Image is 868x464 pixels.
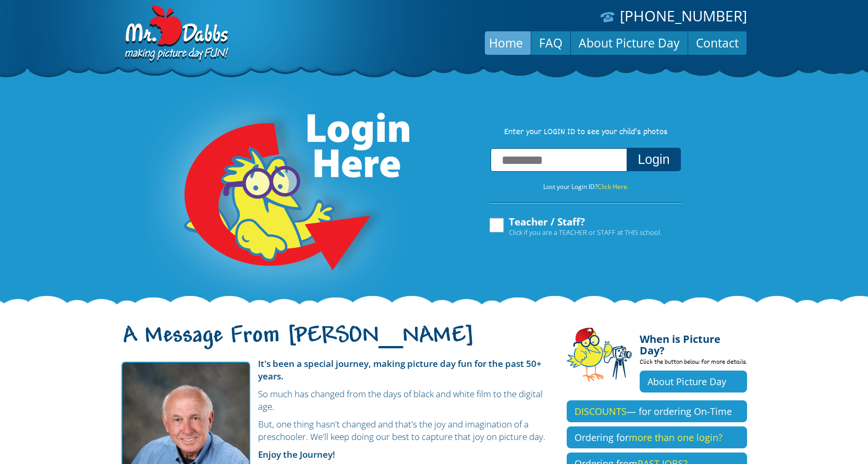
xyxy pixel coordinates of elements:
span: DISCOUNTS [574,405,627,418]
a: FAQ [531,30,570,55]
a: DISCOUNTS— for ordering On-Time [567,400,747,422]
p: But, one thing hasn't changed and that's the joy and imagination of a preschooler. We'll keep doi... [121,418,551,443]
a: Contact [688,30,747,55]
p: Click the button below for more details. [640,356,747,371]
a: [PHONE_NUMBER] [620,6,747,26]
img: Login Here [144,86,411,305]
strong: It's been a special journey, making picture day fun for the past 50+ years. [258,358,542,382]
a: Home [481,30,531,55]
h4: When is Picture Day? [640,327,747,356]
a: Click Here. [597,182,629,191]
strong: Enjoy the Journey! [258,448,335,460]
label: Teacher / Staff? [488,217,662,236]
a: Ordering formore than one login? [567,426,747,448]
h1: A Message From [PERSON_NAME] [121,331,551,353]
a: About Picture Day [571,30,688,55]
p: Enter your LOGIN ID to see your child’s photos [479,127,693,138]
img: Dabbs Company [121,5,230,64]
a: About Picture Day [640,371,747,392]
p: Lost your Login ID? [479,181,693,193]
span: Click if you are a TEACHER or STAFF at THIS school. [509,227,662,237]
span: more than one login? [629,431,723,444]
button: Login [627,148,680,171]
p: So much has changed from the days of black and white film to the digital age. [121,388,551,413]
